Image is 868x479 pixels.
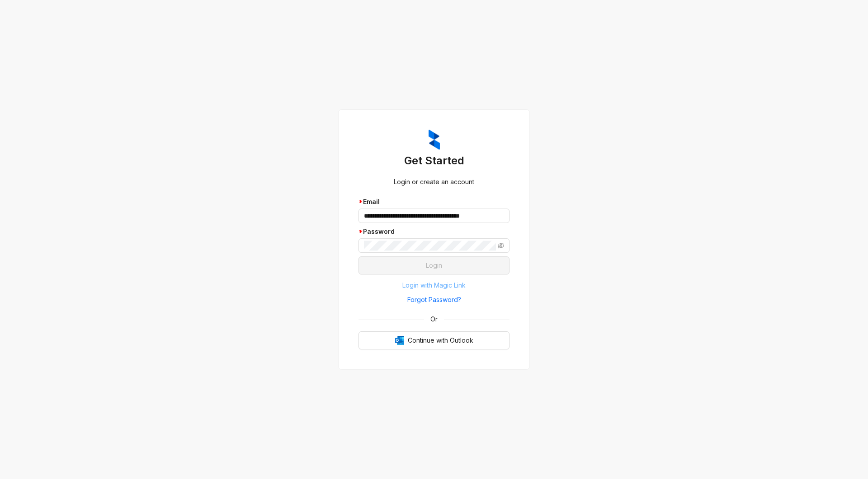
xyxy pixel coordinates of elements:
[407,295,461,305] span: Forgot Password?
[359,256,509,274] button: Login
[429,130,440,150] img: ZumaIcon
[359,197,509,207] div: Email
[498,242,504,249] span: eye-invisible
[359,331,509,349] button: OutlookContinue with Outlook
[359,227,509,237] div: Password
[408,335,473,345] span: Continue with Outlook
[359,293,509,307] button: Forgot Password?
[395,336,404,345] img: Outlook
[359,177,509,187] div: Login or create an account
[359,278,509,293] button: Login with Magic Link
[424,314,444,324] span: Or
[402,280,466,290] span: Login with Magic Link
[359,153,509,168] h3: Get Started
